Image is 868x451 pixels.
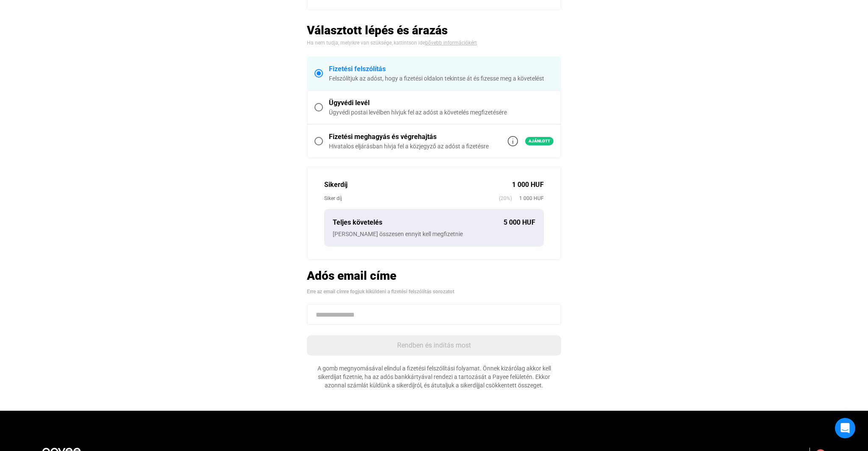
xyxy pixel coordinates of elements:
span: Ha nem tudja, melyikre van szüksége, kattintson ide [307,40,425,46]
h2: Adós email címe [307,268,561,283]
span: (20%) [499,194,512,203]
div: Erre az email címre fogjuk kiküldeni a fizetési felszólítás sorozatot [307,287,561,296]
div: Open Intercom Messenger [835,418,855,438]
div: Felszólítjuk az adóst, hogy a fizetési oldalon tekintse át és fizesse meg a követelést [329,74,554,83]
div: Hivatalos eljárásban hívja fel a közjegyző az adóst a fizetésre [329,142,489,150]
div: A gomb megnyomásával elindul a fizetési felszólítási folyamat. Önnek kizárólag akkor kell sikerdí... [307,364,561,390]
div: Teljes követelés [333,217,504,228]
div: Fizetési felszólítás [329,64,554,74]
div: Fizetési meghagyás és végrehajtás [329,132,489,142]
div: Sikerdíj [324,180,512,190]
div: [PERSON_NAME] összesen ennyit kell megfizetnie [333,230,535,238]
div: Siker díj [324,194,499,203]
div: Ügyvédi postai levélben hívjuk fel az adóst a követelés megfizetésére [329,108,554,117]
div: 1 000 HUF [512,180,544,190]
div: 5 000 HUF [504,217,535,228]
a: bővebb információkért [425,40,477,46]
div: Rendben és indítás most [309,340,559,351]
button: Rendben és indítás most [307,335,561,356]
div: Ügyvédi levél [329,98,554,108]
a: info-grey-outlineAjánlott [508,136,554,146]
h2: Választott lépés és árazás [307,23,561,38]
img: info-grey-outline [508,136,518,146]
span: 1 000 HUF [512,194,544,203]
span: Ajánlott [525,137,554,145]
